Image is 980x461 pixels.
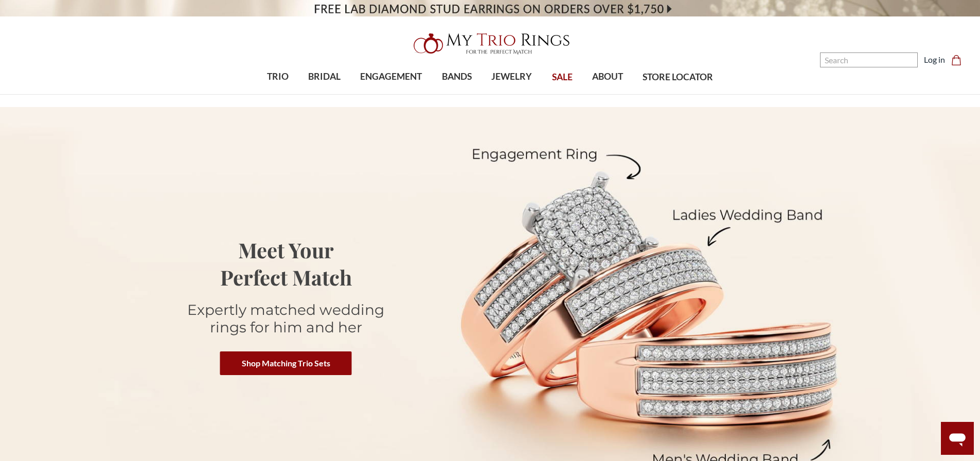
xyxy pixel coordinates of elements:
a: SALE [542,61,582,94]
button: submenu toggle [319,94,330,95]
span: BANDS [442,70,472,83]
a: ABOUT [582,60,633,94]
button: submenu toggle [602,94,613,95]
span: BRIDAL [308,70,341,83]
span: SALE [552,70,573,84]
a: ENGAGEMENT [350,60,432,94]
button: submenu toggle [386,94,396,95]
span: ENGAGEMENT [360,70,422,83]
span: JEWELRY [491,70,532,83]
a: STORE LOCATOR [633,61,723,94]
a: My Trio Rings [284,27,696,60]
a: Cart with 0 items [951,54,968,66]
a: BANDS [432,60,482,94]
input: Search [820,52,918,67]
a: Log in [924,54,945,66]
img: My Trio Rings [408,27,573,60]
a: Shop Matching Trio Sets [220,351,352,375]
button: submenu toggle [273,94,283,95]
button: submenu toggle [507,94,517,95]
span: TRIO [267,70,289,83]
span: STORE LOCATOR [643,70,713,84]
span: ABOUT [592,70,623,83]
button: submenu toggle [452,94,462,95]
a: TRIO [257,60,298,94]
a: BRIDAL [298,60,350,94]
svg: cart.cart_preview [951,55,961,65]
a: JEWELRY [482,60,542,94]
